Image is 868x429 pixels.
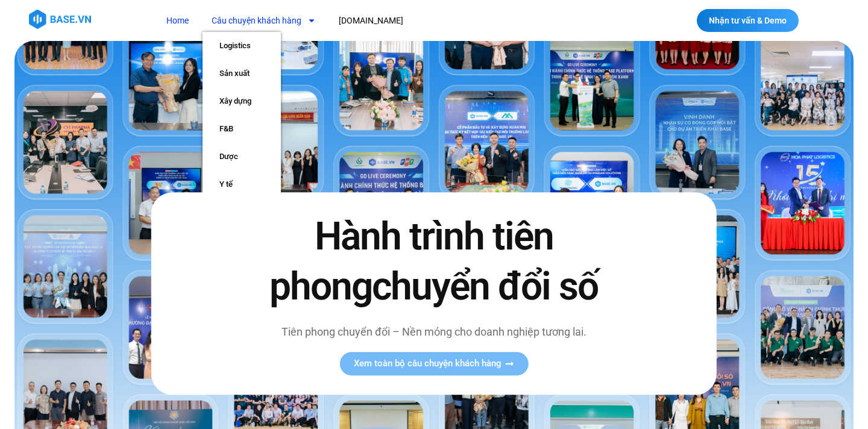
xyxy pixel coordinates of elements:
a: Sản xuất [203,60,281,87]
nav: Menu [157,10,620,32]
h2: Hành trình tiên phong [244,211,624,312]
a: Nhận tư vấn & Demo [697,9,799,32]
span: Xem toàn bộ câu chuyện khách hàng [354,359,502,368]
a: Xây dựng [203,87,281,115]
a: Y tế [203,171,281,198]
a: [DOMAIN_NAME] [330,10,412,32]
span: chuyển đổi số [372,264,598,309]
p: Tiên phong chuyển đổi – Nền móng cho doanh nghiệp tương lai. [244,324,624,340]
a: Câu chuyện khách hàng [203,10,325,32]
a: Dược [203,143,281,171]
a: Logistics [203,32,281,60]
a: Home [157,10,198,32]
a: Xem toàn bộ câu chuyện khách hàng [339,352,528,375]
span: Nhận tư vấn & Demo [709,16,787,25]
a: F&B [203,115,281,143]
ul: Câu chuyện khách hàng [203,32,281,226]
